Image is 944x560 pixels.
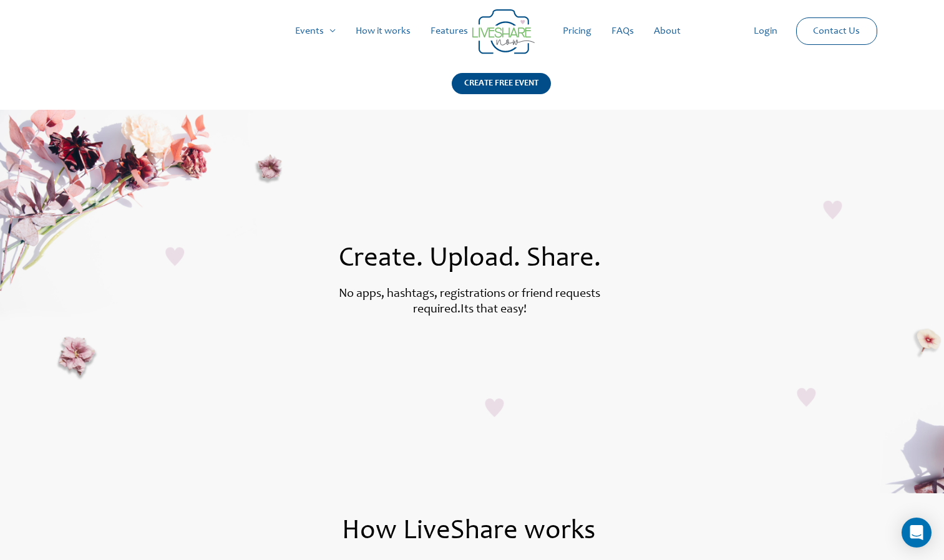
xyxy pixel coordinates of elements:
div: Open Intercom Messenger [902,518,932,548]
a: CREATE FREE EVENT [452,73,551,110]
a: Login [744,11,787,51]
a: Features [421,11,478,51]
label: No apps, hashtags, registrations or friend requests required. [339,288,600,316]
span: Create. Upload. Share. [339,246,601,273]
nav: Site Navigation [22,11,922,51]
a: How it works [346,11,421,51]
div: CREATE FREE EVENT [452,73,551,94]
a: Pricing [553,11,601,51]
img: Group 14 | Live Photo Slideshow for Events | Create Free Events Album for Any Occasion [472,9,535,54]
a: Contact Us [803,18,870,44]
a: Events [285,11,346,51]
label: Its that easy! [460,304,527,316]
h1: How LiveShare works [100,518,837,546]
a: FAQs [601,11,644,51]
a: About [644,11,691,51]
